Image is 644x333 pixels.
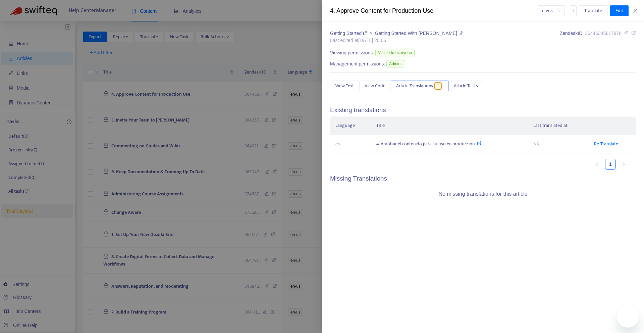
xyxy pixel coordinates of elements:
[330,175,636,183] h5: Missing Translations
[330,81,359,91] button: View Text
[584,7,602,14] span: Translate
[542,6,561,16] span: en-us
[330,135,371,153] td: es
[617,306,639,328] iframe: Button to launch messaging window
[605,159,615,169] a: 1
[528,116,589,135] th: Last translated at
[376,140,523,148] div: 4. Aprobar el contenido para su uso en producción
[571,8,576,13] span: more
[448,81,483,91] button: Article Tasks
[622,162,626,166] span: right
[619,159,629,170] li: Next Page
[633,8,638,13] span: close
[330,106,636,114] h5: Existing translations
[533,140,539,148] span: NA
[605,159,616,170] li: 1
[330,30,463,37] div: >
[631,8,640,14] button: Close
[560,30,636,44] div: Zendesk ID:
[595,162,599,166] span: left
[619,159,629,170] button: right
[330,116,371,135] th: Language
[592,159,602,170] li: Previous Page
[375,49,415,56] span: Visible to everyone
[386,60,405,67] span: Admins
[594,140,618,148] a: Re-Translate
[330,60,385,67] span: Management permissions:
[330,37,463,44] div: Last edited at [DATE] 20:06
[439,190,528,198] div: No missing translations for this article
[585,31,622,36] span: 36446345817876
[371,116,528,135] th: Title
[454,82,478,90] span: Article Tasks
[359,81,391,91] button: View Code
[365,82,385,90] span: View Code
[335,82,354,90] span: View Text
[615,7,623,14] span: Edit
[330,31,368,36] a: Getting Started
[570,5,577,16] button: more
[391,81,448,91] button: Article Translations1
[592,159,602,170] button: left
[396,82,433,90] span: Article Translations
[610,5,629,16] button: Edit
[375,31,463,36] a: Getting Started With [PERSON_NAME]
[330,6,538,15] div: 4. Approve Content for Production Use
[579,5,607,16] button: Translate
[434,82,442,90] span: 1
[330,49,374,56] span: Viewing permissions:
